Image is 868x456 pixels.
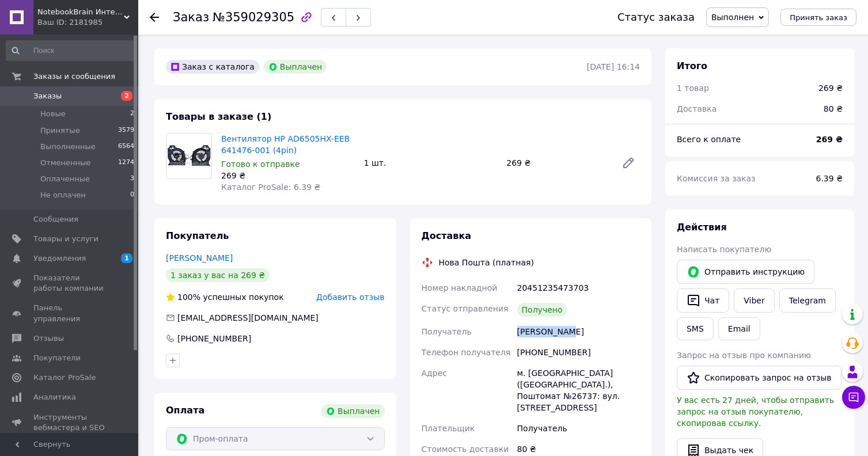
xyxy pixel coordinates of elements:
[130,174,134,184] span: 3
[221,170,355,181] div: 269 ₴
[677,245,771,254] span: Написать покупателю
[515,321,642,342] div: [PERSON_NAME]
[33,303,107,324] span: Панель управления
[33,412,107,433] span: Инструменты вебмастера и SEO
[422,304,509,313] span: Статус отправления
[321,404,384,418] div: Выплачен
[677,396,834,428] span: У вас есть 27 дней, чтобы отправить запрос на отзыв покупателю, скопировав ссылку.
[177,313,319,322] span: [EMAIL_ADDRESS][DOMAIN_NAME]
[436,257,537,268] div: Нова Пошта (платная)
[130,109,134,119] span: 2
[33,253,86,264] span: Уведомления
[517,303,567,317] div: Получено
[842,386,865,409] button: Чат с покупателем
[515,342,642,363] div: [PHONE_NUMBER]
[677,60,707,71] span: Итого
[221,134,350,155] a: Вентилятор HP AD6505HX-EEB 641476-001 (4pin)
[502,155,612,171] div: 269 ₴
[677,104,717,113] span: Доставка
[40,109,66,119] span: Новые
[130,190,134,200] span: 0
[166,253,233,263] a: [PERSON_NAME]
[213,10,294,24] span: №359029305
[118,142,134,152] span: 6564
[40,174,90,184] span: Оплаченные
[515,418,642,439] div: Получатель
[779,288,836,313] a: Telegram
[6,40,135,61] input: Поиск
[817,96,850,121] div: 80 ₴
[33,353,81,363] span: Покупатели
[264,60,327,74] div: Выплачен
[166,291,284,303] div: успешных покупок
[33,234,98,244] span: Товары и услуги
[33,373,96,383] span: Каталог ProSale
[677,83,709,93] span: 1 товар
[617,12,695,23] div: Статус заказа
[166,145,211,168] img: Вентилятор HP AD6505HX-EEB 641476-001 (4pin)
[33,333,64,344] span: Отзывы
[150,12,159,23] div: Вернуться назад
[677,366,842,390] button: Скопировать запрос на отзыв
[677,135,741,144] span: Всего к оплате
[677,288,729,313] button: Чат
[677,222,727,233] span: Действия
[40,126,80,136] span: Принятые
[40,142,96,152] span: Выполненные
[166,268,270,282] div: 1 заказ у вас на 269 ₴
[33,214,78,225] span: Сообщения
[677,174,756,183] span: Комиссия за заказ
[166,230,229,241] span: Покупатель
[221,183,320,192] span: Каталог ProSale: 6.39 ₴
[40,158,90,168] span: Отмененные
[33,273,107,294] span: Показатели работы компании
[121,253,132,263] span: 1
[37,17,138,28] div: Ваш ID: 2181985
[118,158,134,168] span: 1274
[121,91,132,101] span: 2
[173,10,209,24] span: Заказ
[37,7,124,17] span: NotebookBrain Интернет-магазин комплектующих для ноутбуков Киев, Одесса.
[780,9,856,26] button: Принять заказ
[677,351,811,360] span: Запрос на отзыв про компанию
[33,392,76,402] span: Аналитика
[515,363,642,418] div: м. [GEOGRAPHIC_DATA] ([GEOGRAPHIC_DATA].), Поштомат №26737: вул. [STREET_ADDRESS]
[677,317,714,340] button: SMS
[818,82,843,94] div: 269 ₴
[166,405,204,416] span: Оплата
[221,159,300,169] span: Готово к отправке
[422,327,472,336] span: Получатель
[617,151,640,174] a: Редактировать
[422,368,447,378] span: Адрес
[422,283,498,292] span: Номер накладной
[118,126,134,136] span: 3579
[316,292,384,302] span: Добавить отзыв
[711,13,754,22] span: Выполнен
[422,348,511,357] span: Телефон получателя
[816,174,843,183] span: 6.39 ₴
[176,333,252,344] div: [PHONE_NUMBER]
[359,155,502,171] div: 1 шт.
[816,135,843,144] b: 269 ₴
[166,60,259,74] div: Заказ с каталога
[33,71,115,82] span: Заказы и сообщения
[33,91,62,101] span: Заказы
[790,13,847,22] span: Принять заказ
[166,111,271,122] span: Товары в заказе (1)
[422,444,509,454] span: Стоимость доставки
[718,317,760,340] button: Email
[40,190,86,200] span: Не оплачен
[177,292,200,302] span: 100%
[422,424,475,433] span: Плательщик
[515,278,642,298] div: 20451235473703
[734,288,774,313] a: Viber
[422,230,472,241] span: Доставка
[677,260,814,284] button: Отправить инструкцию
[587,62,640,71] time: [DATE] 16:14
